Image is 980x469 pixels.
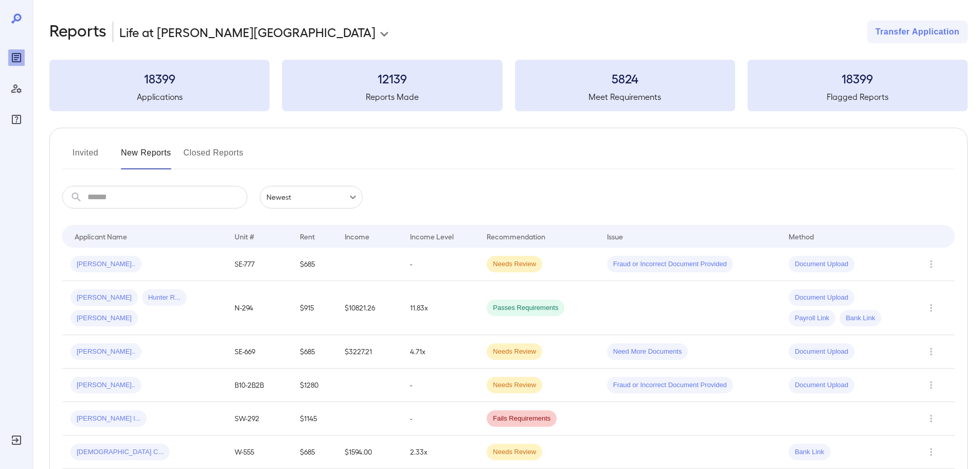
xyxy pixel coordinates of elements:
h5: Applications [49,91,270,103]
span: Hunter R... [142,293,187,303]
td: 4.71x [402,335,478,369]
h3: 12139 [282,70,502,86]
div: Rent [300,230,316,242]
td: $3227.21 [336,335,402,369]
span: [PERSON_NAME] l... [70,414,147,424]
summary: 18399Applications12139Reports Made5824Meet Requirements18399Flagged Reports [49,60,968,111]
div: Newest [260,186,363,209]
p: Life at [PERSON_NAME][GEOGRAPHIC_DATA] [119,24,376,40]
div: Unit # [235,230,254,242]
span: Document Upload [789,259,854,269]
span: Needs Review [487,447,542,457]
td: - [402,248,478,281]
span: Document Upload [789,293,854,303]
h2: Reports [49,21,106,43]
td: - [402,369,478,402]
td: B10-2B2B [226,369,292,402]
td: N-294 [226,281,292,335]
h5: Meet Requirements [515,91,735,103]
h3: 18399 [49,70,270,86]
div: Applicant Name [75,230,127,242]
span: Document Upload [789,347,854,357]
span: [DEMOGRAPHIC_DATA] C... [70,447,170,457]
div: Issue [607,230,623,242]
td: SE-777 [226,248,292,281]
button: Row Actions [923,300,939,316]
div: Income [345,230,369,242]
td: $685 [292,335,336,369]
span: [PERSON_NAME] [70,314,138,323]
td: $1145 [292,402,336,436]
span: Bank Link [840,314,881,323]
button: Row Actions [923,377,939,393]
td: 11.83x [402,281,478,335]
span: Passes Requirements [487,303,564,313]
div: FAQ [8,111,25,128]
h3: 18399 [747,70,968,86]
button: Row Actions [923,444,939,460]
td: $685 [292,248,336,281]
span: Needs Review [487,259,542,269]
td: W-555 [226,436,292,469]
span: Fraud or Incorrect Document Provided [607,380,733,390]
td: SW-292 [226,402,292,436]
span: Payroll Link [789,314,835,323]
td: $10821.26 [336,281,402,335]
span: [PERSON_NAME].. [70,380,141,390]
span: Bank Link [789,447,830,457]
td: $1594.00 [336,436,402,469]
span: Fraud or Incorrect Document Provided [607,259,733,269]
span: Needs Review [487,347,542,357]
span: Fails Requirements [487,414,557,424]
span: Needs Review [487,380,542,390]
td: $1280 [292,369,336,402]
button: Row Actions [923,410,939,427]
button: Row Actions [923,256,939,272]
button: Row Actions [923,343,939,360]
span: [PERSON_NAME].. [70,347,141,357]
div: Income Level [410,230,454,242]
td: $685 [292,436,336,469]
div: Method [789,230,814,242]
div: Log Out [8,432,25,448]
h3: 5824 [515,70,735,86]
button: Transfer Application [867,21,968,43]
span: Need More Documents [607,347,688,357]
span: [PERSON_NAME] [70,293,138,303]
button: New Reports [121,145,171,169]
span: Document Upload [789,380,854,390]
td: SE-669 [226,335,292,369]
button: Invited [62,145,109,169]
h5: Flagged Reports [747,91,968,103]
div: Manage Users [8,80,25,97]
div: Reports [8,49,25,66]
td: 2.33x [402,436,478,469]
td: $915 [292,281,336,335]
div: Recommendation [487,230,545,242]
button: Closed Reports [184,145,244,169]
td: - [402,402,478,436]
h5: Reports Made [282,91,502,103]
span: [PERSON_NAME].. [70,259,141,269]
